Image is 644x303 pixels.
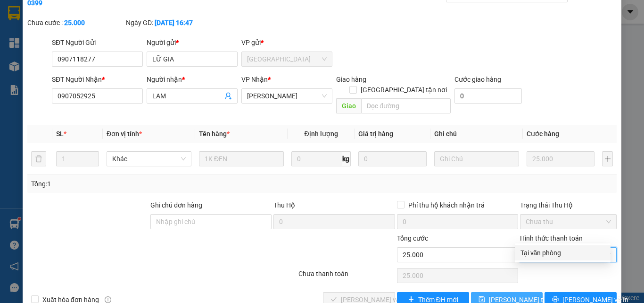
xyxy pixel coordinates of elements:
[304,130,338,138] span: Định lượng
[27,17,124,28] div: Chưa cước :
[247,52,327,66] span: Sài Gòn
[147,37,238,48] div: Người gửi
[150,201,202,209] label: Ghi chú đơn hàng
[112,152,186,166] span: Khác
[405,200,488,210] span: Phí thu hộ khách nhận trả
[126,17,223,28] div: Ngày GD:
[199,130,230,138] span: Tên hàng
[150,214,272,229] input: Ghi chú đơn hàng
[155,19,193,26] b: [DATE] 16:47
[397,234,428,242] span: Tổng cước
[527,130,559,138] span: Cước hàng
[31,179,249,189] div: Tổng: 1
[297,268,396,285] div: Chưa thanh toán
[520,234,583,242] label: Hình thức thanh toán
[434,151,519,166] input: Ghi Chú
[341,151,351,166] span: kg
[336,76,366,83] span: Giao hàng
[147,74,238,85] div: Người nhận
[52,74,143,85] div: SĐT Người Nhận
[454,88,522,104] input: Cước giao hàng
[52,37,143,48] div: SĐT Người Gửi
[357,85,451,95] span: [GEOGRAPHIC_DATA] tận nơi
[430,125,523,143] th: Ghi chú
[241,37,332,48] div: VP gửi
[105,296,111,303] span: info-circle
[526,215,611,229] span: Chưa thu
[224,92,232,100] span: user-add
[199,151,284,166] input: VD: Bàn, Ghế
[247,89,327,103] span: Cao Tốc
[273,201,295,209] span: Thu Hộ
[520,248,605,258] div: Tại văn phòng
[361,98,451,113] input: Dọc đường
[454,76,501,83] label: Cước giao hàng
[602,151,613,166] button: plus
[56,130,64,138] span: SL
[527,151,594,166] input: 0
[358,151,426,166] input: 0
[64,19,85,26] b: 25.000
[241,76,268,83] span: VP Nhận
[31,151,46,166] button: delete
[107,130,142,138] span: Đơn vị tính
[520,200,617,210] div: Trạng thái Thu Hộ
[336,98,361,113] span: Giao
[358,130,393,138] span: Giá trị hàng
